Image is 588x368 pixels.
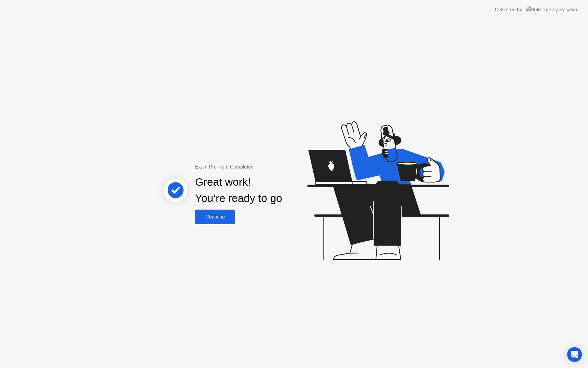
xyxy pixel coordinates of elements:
img: Delivered by Rosalyn [526,6,577,13]
div: Exam Pre-flight Completed [195,163,322,171]
div: Great work! You’re ready to go [195,174,282,207]
button: Continue [195,210,235,224]
div: Open Intercom Messenger [567,347,582,362]
div: Delivered by [495,6,522,13]
div: Continue [197,214,233,220]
